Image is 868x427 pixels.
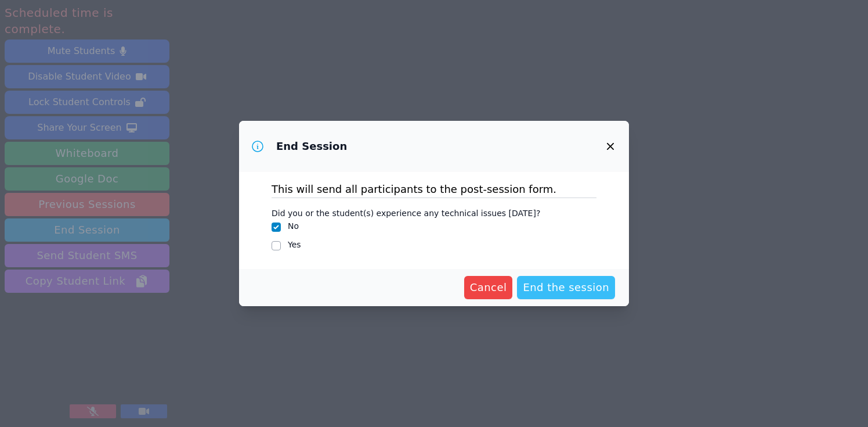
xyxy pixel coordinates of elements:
legend: Did you or the student(s) experience any technical issues [DATE]? [272,203,540,220]
span: Cancel [470,279,507,296]
span: End the session [523,279,609,296]
button: Cancel [464,276,513,299]
label: No [288,221,299,231]
button: End the session [517,276,615,299]
label: Yes [288,240,301,249]
p: This will send all participants to the post-session form. [272,181,596,198]
h3: End Session [276,139,347,153]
